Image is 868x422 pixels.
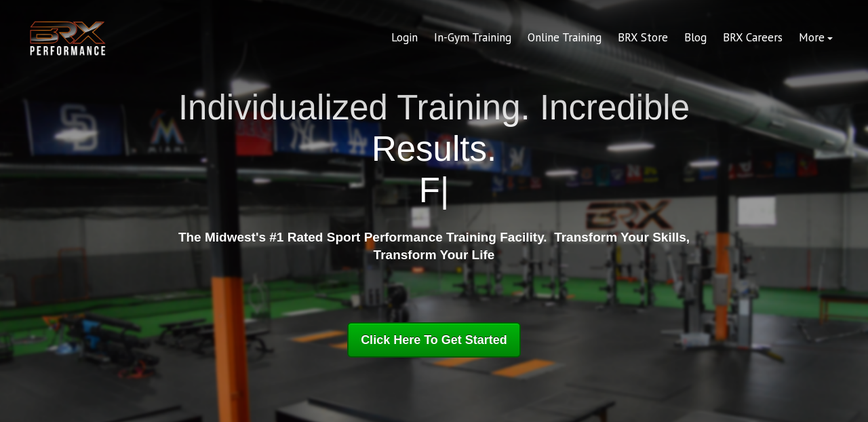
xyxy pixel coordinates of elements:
[383,22,426,54] a: Login
[27,18,108,59] img: BRX Transparent Logo-2
[347,322,521,358] a: Click Here To Get Started
[519,22,610,54] a: Online Training
[173,87,695,212] h1: Individualized Training. Incredible Results.
[610,22,676,54] a: BRX Store
[361,333,507,347] span: Click Here To Get Started
[383,22,841,54] div: Navigation Menu
[676,22,715,54] a: Blog
[178,230,690,263] strong: The Midwest's #1 Rated Sport Performance Training Facility. Transform Your Skills, Transform Your...
[426,22,519,54] a: In-Gym Training
[791,22,841,54] a: More
[440,171,449,210] span: |
[419,171,440,210] span: F
[715,22,791,54] a: BRX Careers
